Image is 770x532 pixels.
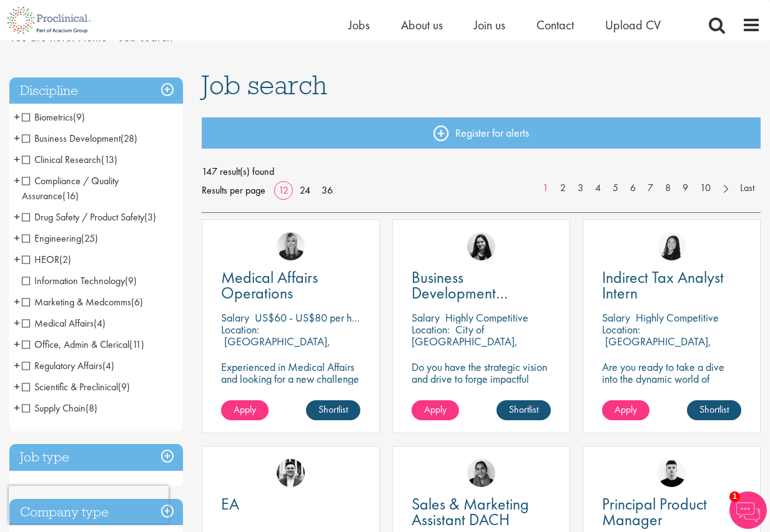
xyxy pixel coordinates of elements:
[22,295,131,308] span: Marketing & Medcomms
[81,232,98,245] span: (25)
[624,181,642,195] a: 6
[401,17,443,33] a: About us
[729,491,740,502] span: 1
[602,334,711,360] p: [GEOGRAPHIC_DATA], [GEOGRAPHIC_DATA]
[615,403,637,416] span: Apply
[14,129,20,147] span: +
[22,153,117,166] span: Clinical Research
[14,313,20,332] span: +
[22,338,129,351] span: Office, Admin & Clerical
[22,153,101,166] span: Clinical Research
[589,181,607,195] a: 4
[467,459,495,487] img: Anjali Parbhu
[445,310,528,325] p: Highly Competitive
[221,270,360,301] a: Medical Affairs Operations
[22,359,114,372] span: Regulatory Affairs
[467,232,495,260] img: Indre Stankeviciute
[641,181,659,195] a: 7
[317,184,337,197] a: 36
[295,184,315,197] a: 24
[221,310,249,325] span: Salary
[605,17,661,33] a: Upload CV
[277,232,305,260] img: Janelle Jones
[412,267,508,319] span: Business Development Manager
[62,189,79,202] span: (16)
[602,496,741,528] a: Principal Product Manager
[14,207,20,226] span: +
[14,229,20,247] span: +
[9,444,183,471] div: Job type
[234,403,256,416] span: Apply
[14,107,20,126] span: +
[412,322,518,360] p: City of [GEOGRAPHIC_DATA], [GEOGRAPHIC_DATA]
[202,117,761,149] a: Register for alerts
[221,400,269,420] a: Apply
[14,150,20,169] span: +
[658,232,686,260] img: Numhom Sudsok
[221,334,330,360] p: [GEOGRAPHIC_DATA], [GEOGRAPHIC_DATA]
[602,400,649,420] a: Apply
[94,317,106,330] span: (4)
[22,132,137,145] span: Business Development
[221,361,360,432] p: Experienced in Medical Affairs and looking for a new challenge within operations? Proclinical is ...
[687,400,741,420] a: Shortlist
[9,77,183,104] h3: Discipline
[202,162,761,181] span: 147 result(s) found
[22,174,119,202] span: Compliance / Quality Assurance
[101,153,117,166] span: (13)
[22,232,81,245] span: Engineering
[121,132,137,145] span: (28)
[659,181,677,195] a: 8
[277,459,305,487] img: Edward Little
[571,181,590,195] a: 3
[22,338,144,351] span: Office, Admin & Clerical
[554,181,572,195] a: 2
[424,403,447,416] span: Apply
[536,17,574,33] a: Contact
[602,493,707,530] span: Principal Product Manager
[412,361,551,444] p: Do you have the strategic vision and drive to forge impactful partnerships at the forefront of ph...
[306,400,360,420] a: Shortlist
[22,210,156,224] span: Drug Safety / Product Safety
[412,310,440,325] span: Salary
[144,210,156,224] span: (3)
[86,401,97,415] span: (8)
[221,493,239,515] span: EA
[14,398,20,417] span: +
[602,267,724,303] span: Indirect Tax Analyst Intern
[221,496,360,512] a: EA
[22,295,143,308] span: Marketing & Medcomms
[22,111,73,124] span: Biometrics
[474,17,505,33] a: Join us
[496,400,551,420] a: Shortlist
[22,359,102,372] span: Regulatory Affairs
[202,181,265,200] span: Results per page
[131,295,143,308] span: (6)
[602,310,630,325] span: Salary
[22,401,97,415] span: Supply Chain
[729,491,767,529] img: Chatbot
[125,274,137,287] span: (9)
[14,356,20,375] span: +
[22,274,137,287] span: Information Technology
[14,171,20,190] span: +
[14,377,20,396] span: +
[536,181,555,195] a: 1
[676,181,694,195] a: 9
[658,459,686,487] img: Patrick Melody
[202,68,327,102] span: Job search
[412,322,450,337] span: Location:
[274,184,293,197] a: 12
[348,17,370,33] a: Jobs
